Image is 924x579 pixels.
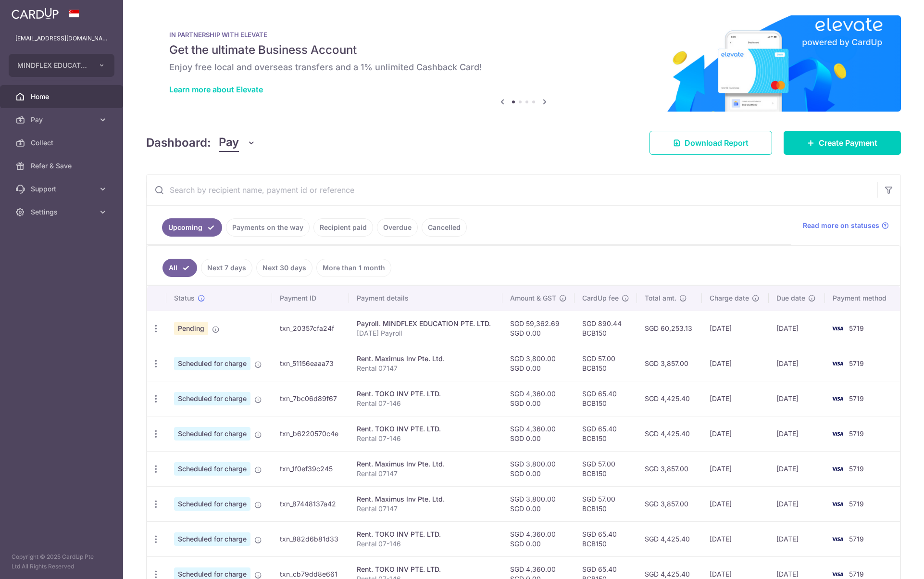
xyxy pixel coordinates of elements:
td: SGD 65.40 BCB150 [574,381,637,416]
p: IN PARTNERSHIP WITH ELEVATE [169,31,878,38]
span: 5719 [849,394,864,403]
p: Rental 07-146 [357,434,495,443]
span: Support [31,184,94,194]
span: Scheduled for charge [174,497,250,511]
a: Download Report [649,131,772,155]
td: [DATE] [769,486,825,521]
span: Refer & Save [31,161,94,171]
td: [DATE] [702,451,769,486]
td: SGD 4,425.40 [637,416,701,451]
td: [DATE] [702,311,769,346]
span: Read more on statuses [803,221,879,230]
span: Create Payment [819,137,877,149]
td: SGD 3,857.00 [637,486,701,521]
a: Payments on the way [226,218,310,237]
td: SGD 3,800.00 SGD 0.00 [502,346,574,381]
span: Charge date [710,293,749,303]
td: [DATE] [769,521,825,556]
td: SGD 3,800.00 SGD 0.00 [502,486,574,521]
span: Amount & GST [510,293,556,303]
p: Rental 07147 [357,364,495,373]
a: More than 1 month [316,259,391,277]
td: [DATE] [702,346,769,381]
button: MINDFLEX EDUCATION PTE. LTD. [9,54,114,77]
img: Bank Card [828,358,847,369]
p: Rental 07-146 [357,399,495,408]
p: [DATE] Payroll [357,328,495,338]
span: Scheduled for charge [174,427,250,441]
span: Pending [174,322,208,335]
td: SGD 59,362.69 SGD 0.00 [502,311,574,346]
td: SGD 57.00 BCB150 [574,346,637,381]
td: txn_87448137a42 [272,486,349,521]
th: Payment ID [272,286,349,311]
h6: Enjoy free local and overseas transfers and a 1% unlimited Cashback Card! [169,62,878,73]
td: [DATE] [702,521,769,556]
td: SGD 65.40 BCB150 [574,521,637,556]
td: [DATE] [702,381,769,416]
a: All [162,259,197,277]
td: txn_20357cfa24f [272,311,349,346]
a: Next 30 days [256,259,312,277]
p: Rental 07147 [357,504,495,514]
a: Read more on statuses [803,221,889,230]
span: 5719 [849,324,864,332]
div: Rent. TOKO INV PTE. LTD. [357,424,495,434]
td: SGD 3,857.00 [637,346,701,381]
td: txn_b6220570c4e [272,416,349,451]
td: txn_7bc06d89f67 [272,381,349,416]
td: SGD 4,425.40 [637,381,701,416]
span: Total amt. [645,293,676,303]
h5: Get the ultimate Business Account [169,42,878,58]
span: Due date [776,293,805,303]
td: SGD 4,360.00 SGD 0.00 [502,416,574,451]
img: Bank Card [828,323,847,334]
span: Pay [219,134,239,152]
div: Rent. Maximus Inv Pte. Ltd. [357,494,495,504]
td: SGD 4,425.40 [637,521,701,556]
th: Payment details [349,286,502,311]
span: CardUp fee [582,293,619,303]
th: Payment method [825,286,900,311]
img: Bank Card [828,498,847,510]
input: Search by recipient name, payment id or reference [147,175,877,205]
td: txn_882d6b81d33 [272,521,349,556]
img: Bank Card [828,463,847,475]
span: 5719 [849,465,864,473]
img: Bank Card [828,533,847,545]
span: 5719 [849,429,864,438]
p: Rental 07-146 [357,539,495,549]
span: 5719 [849,500,864,508]
div: Rent. TOKO INV PTE. LTD. [357,389,495,399]
td: [DATE] [769,311,825,346]
span: Scheduled for charge [174,532,250,546]
td: txn_1f0ef39c245 [272,451,349,486]
a: Recipient paid [313,218,373,237]
span: MINDFLEX EDUCATION PTE. LTD. [17,61,88,70]
h4: Dashboard: [146,134,211,151]
a: Learn more about Elevate [169,85,263,94]
span: Collect [31,138,94,148]
p: Rental 07147 [357,469,495,478]
div: Payroll. MINDFLEX EDUCATION PTE. LTD. [357,319,495,328]
td: SGD 3,800.00 SGD 0.00 [502,451,574,486]
img: Bank Card [828,393,847,404]
div: Rent. TOKO INV PTE. LTD. [357,565,495,574]
td: [DATE] [769,451,825,486]
td: SGD 890.44 BCB150 [574,311,637,346]
p: [EMAIL_ADDRESS][DOMAIN_NAME] [15,34,108,43]
td: SGD 3,857.00 [637,451,701,486]
td: [DATE] [702,416,769,451]
img: Bank Card [828,428,847,440]
span: Settings [31,207,94,217]
img: CardUp [12,8,59,19]
td: [DATE] [702,486,769,521]
span: Home [31,92,94,101]
div: Rent. TOKO INV PTE. LTD. [357,529,495,539]
span: 5719 [849,570,864,578]
span: Pay [31,115,94,125]
span: Status [174,293,195,303]
span: Scheduled for charge [174,462,250,476]
span: Scheduled for charge [174,357,250,370]
span: Scheduled for charge [174,392,250,405]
